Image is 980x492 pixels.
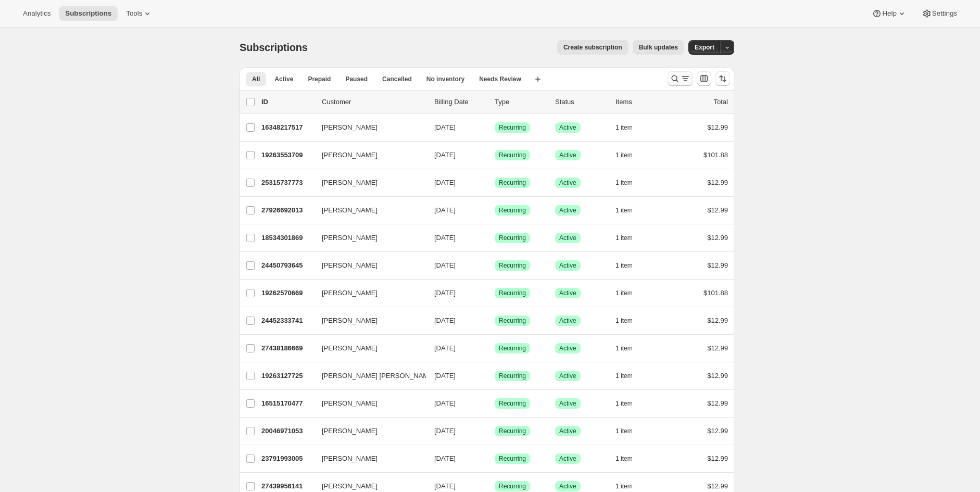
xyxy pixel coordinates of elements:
[434,261,456,269] span: [DATE]
[434,97,486,107] p: Billing Date
[615,120,644,135] button: 1 item
[274,75,293,83] span: Active
[668,71,693,86] button: Search and filter results
[559,317,576,325] span: Active
[252,75,260,83] span: All
[322,122,378,133] span: [PERSON_NAME]
[322,233,378,243] span: [PERSON_NAME]
[615,427,633,435] span: 1 item
[499,123,526,132] span: Recurring
[615,286,644,300] button: 1 item
[316,340,420,357] button: [PERSON_NAME]
[322,371,435,381] span: [PERSON_NAME] [PERSON_NAME]
[261,231,728,245] div: 18534301869[PERSON_NAME][DATE]SuccessRecurringSuccessActive1 item$12.99
[316,423,420,439] button: [PERSON_NAME]
[559,179,576,187] span: Active
[688,40,721,55] button: Export
[559,372,576,380] span: Active
[322,178,378,188] span: [PERSON_NAME]
[65,9,111,18] span: Subscriptions
[434,427,456,435] span: [DATE]
[261,453,313,464] p: 23791993005
[559,289,576,297] span: Active
[426,75,464,83] span: No inventory
[434,151,456,159] span: [DATE]
[261,203,728,218] div: 27926692013[PERSON_NAME][DATE]SuccessRecurringSuccessActive1 item$12.99
[316,202,420,219] button: [PERSON_NAME]
[495,97,547,107] div: Type
[697,71,711,86] button: Customize table column order and visibility
[555,97,607,107] p: Status
[615,258,644,273] button: 1 item
[316,147,420,163] button: [PERSON_NAME]
[499,234,526,242] span: Recurring
[559,455,576,463] span: Active
[615,206,633,215] span: 1 item
[261,260,313,271] p: 24450793645
[615,317,633,325] span: 1 item
[559,123,576,132] span: Active
[615,123,633,132] span: 1 item
[615,455,633,463] span: 1 item
[615,344,633,352] span: 1 item
[615,148,644,162] button: 1 item
[434,179,456,186] span: [DATE]
[434,206,456,214] span: [DATE]
[639,43,678,52] span: Bulk updates
[479,75,521,83] span: Needs Review
[434,317,456,324] span: [DATE]
[615,369,644,383] button: 1 item
[563,43,622,52] span: Create subscription
[707,234,728,242] span: $12.99
[316,368,420,384] button: [PERSON_NAME] [PERSON_NAME]
[615,261,633,270] span: 1 item
[499,344,526,352] span: Recurring
[316,450,420,467] button: [PERSON_NAME]
[615,396,644,411] button: 1 item
[707,206,728,214] span: $12.99
[316,395,420,412] button: [PERSON_NAME]
[559,234,576,242] span: Active
[126,9,142,18] span: Tools
[261,316,313,326] p: 24452333741
[715,71,730,86] button: Sort the results
[714,97,728,107] p: Total
[261,120,728,135] div: 16348217517[PERSON_NAME][DATE]SuccessRecurringSuccessActive1 item$12.99
[316,312,420,329] button: [PERSON_NAME]
[322,398,378,409] span: [PERSON_NAME]
[261,97,313,107] p: ID
[707,317,728,324] span: $12.99
[499,317,526,325] span: Recurring
[322,288,378,298] span: [PERSON_NAME]
[707,372,728,380] span: $12.99
[316,119,420,136] button: [PERSON_NAME]
[615,451,644,466] button: 1 item
[240,42,308,53] span: Subscriptions
[261,369,728,383] div: 19263127725[PERSON_NAME] [PERSON_NAME][DATE]SuccessRecurringSuccessActive1 item$12.99
[316,257,420,274] button: [PERSON_NAME]
[615,399,633,408] span: 1 item
[59,6,118,21] button: Subscriptions
[261,451,728,466] div: 23791993005[PERSON_NAME][DATE]SuccessRecurringSuccessActive1 item$12.99
[322,205,378,216] span: [PERSON_NAME]
[499,427,526,435] span: Recurring
[261,286,728,300] div: 19262570669[PERSON_NAME][DATE]SuccessRecurringSuccessActive1 item$101.88
[322,453,378,464] span: [PERSON_NAME]
[261,371,313,381] p: 19263127725
[557,40,629,55] button: Create subscription
[615,372,633,380] span: 1 item
[261,341,728,356] div: 27438186669[PERSON_NAME][DATE]SuccessRecurringSuccessActive1 item$12.99
[703,151,728,159] span: $101.88
[345,75,368,83] span: Paused
[261,258,728,273] div: 24450793645[PERSON_NAME][DATE]SuccessRecurringSuccessActive1 item$12.99
[707,455,728,462] span: $12.99
[559,261,576,270] span: Active
[322,260,378,271] span: [PERSON_NAME]
[615,341,644,356] button: 1 item
[707,123,728,131] span: $12.99
[261,150,313,160] p: 19263553709
[499,289,526,297] span: Recurring
[261,313,728,328] div: 24452333741[PERSON_NAME][DATE]SuccessRecurringSuccessActive1 item$12.99
[261,175,728,190] div: 25315737773[PERSON_NAME][DATE]SuccessRecurringSuccessActive1 item$12.99
[615,175,644,190] button: 1 item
